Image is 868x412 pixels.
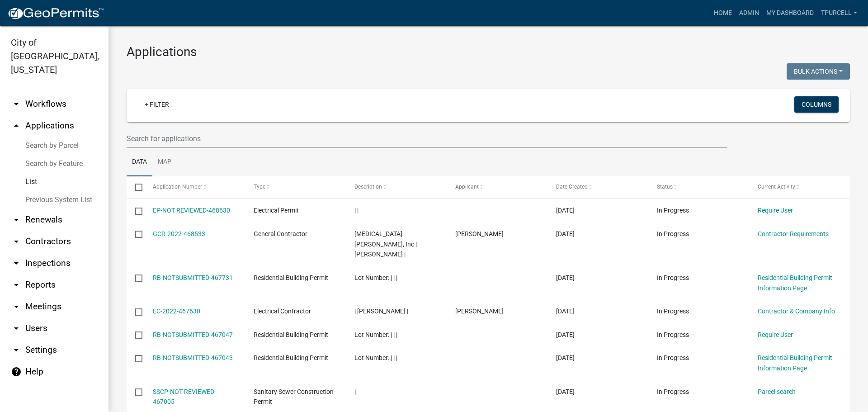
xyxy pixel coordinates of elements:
[254,308,311,315] span: Electrical Contractor
[254,354,328,361] span: Residential Building Permit
[657,354,689,361] span: In Progress
[153,207,230,214] a: EP-NOT REVIEWED-468630
[153,354,233,361] a: RB-NOTSUBMITTED-467043
[153,230,205,237] a: GCR-2022-468533
[254,184,265,190] span: Type
[127,44,850,60] h3: Applications
[127,176,144,198] datatable-header-cell: Select
[254,331,328,338] span: Residential Building Permit
[11,236,22,247] i: arrow_drop_down
[354,230,417,258] span: Ollier Masonry, Inc | Ann Laker |
[758,274,832,292] a: Residential Building Permit Information Page
[787,63,850,80] button: Bulk Actions
[758,331,793,338] a: Require User
[657,207,689,214] span: In Progress
[657,230,689,237] span: In Progress
[152,148,177,177] a: Map
[137,96,176,113] a: + Filter
[354,388,356,395] span: |
[817,5,861,22] a: Tpurcell
[758,207,793,214] a: Require User
[749,176,850,198] datatable-header-cell: Current Activity
[758,184,795,190] span: Current Activity
[455,308,504,315] span: Thomas Green
[556,274,575,281] span: 08/22/2025
[153,308,200,315] a: EC-2022-467630
[455,230,504,237] span: Ann Laker
[710,5,736,22] a: Home
[11,366,22,377] i: help
[556,184,588,190] span: Date Created
[354,184,382,190] span: Description
[758,354,832,372] a: Residential Building Permit Information Page
[254,230,307,237] span: General Contractor
[153,388,216,406] a: SSCP-NOT REVIEWED-467005
[547,176,648,198] datatable-header-cell: Date Created
[254,388,334,406] span: Sanitary Sewer Construction Permit
[556,207,575,214] span: 08/25/2025
[11,301,22,312] i: arrow_drop_down
[254,274,328,281] span: Residential Building Permit
[254,207,299,214] span: Electrical Permit
[144,176,245,198] datatable-header-cell: Application Number
[11,258,22,269] i: arrow_drop_down
[354,308,408,315] span: | Thomas Green |
[354,274,397,281] span: Lot Number: | | |
[556,230,575,237] span: 08/25/2025
[447,176,547,198] datatable-header-cell: Applicant
[11,120,22,131] i: arrow_drop_up
[657,184,673,190] span: Status
[736,5,763,22] a: Admin
[346,176,447,198] datatable-header-cell: Description
[758,230,829,237] a: Contractor Requirements
[556,308,575,315] span: 08/21/2025
[11,214,22,225] i: arrow_drop_down
[556,388,575,395] span: 08/20/2025
[11,345,22,355] i: arrow_drop_down
[153,331,233,338] a: RB-NOTSUBMITTED-467047
[455,184,479,190] span: Applicant
[354,331,397,338] span: Lot Number: | | |
[127,148,152,177] a: Data
[11,99,22,109] i: arrow_drop_down
[758,388,796,395] a: Parcel search
[794,96,839,113] button: Columns
[556,354,575,361] span: 08/20/2025
[763,5,817,22] a: My Dashboard
[556,331,575,338] span: 08/20/2025
[245,176,345,198] datatable-header-cell: Type
[648,176,749,198] datatable-header-cell: Status
[657,388,689,395] span: In Progress
[657,308,689,315] span: In Progress
[11,323,22,334] i: arrow_drop_down
[153,184,202,190] span: Application Number
[758,308,835,315] a: Contractor & Company Info
[657,274,689,281] span: In Progress
[11,279,22,290] i: arrow_drop_down
[127,129,727,148] input: Search for applications
[354,354,397,361] span: Lot Number: | | |
[657,331,689,338] span: In Progress
[354,207,359,214] span: | |
[153,274,233,281] a: RB-NOTSUBMITTED-467731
